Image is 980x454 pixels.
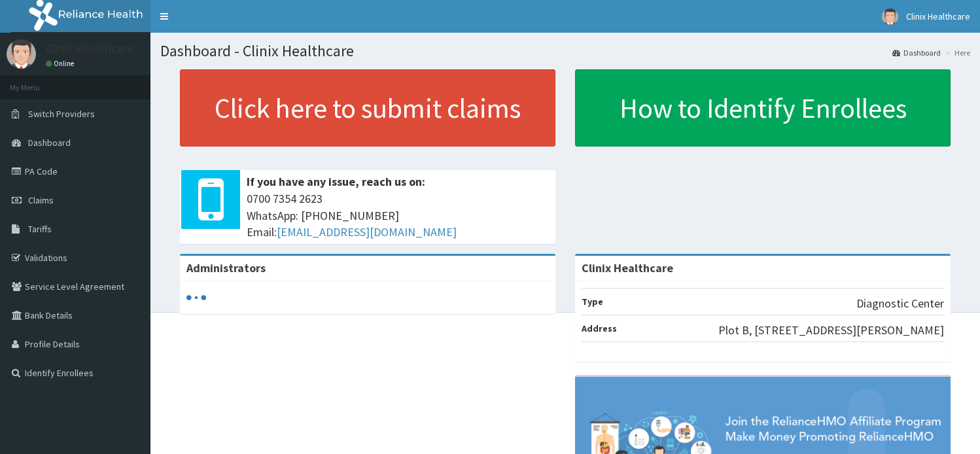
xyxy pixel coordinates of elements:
[28,137,71,148] span: Dashboard
[906,10,970,22] span: Clinix Healthcare
[186,288,206,307] svg: audio-loading
[247,190,549,241] span: 0700 7354 2623 WhatsApp: [PHONE_NUMBER] Email:
[180,69,555,147] a: Click here to submit claims
[277,224,457,239] a: [EMAIL_ADDRESS][DOMAIN_NAME]
[28,194,54,206] span: Claims
[186,260,266,275] b: Administrators
[46,43,133,54] p: Clinix Healthcare
[882,9,898,25] img: User Image
[247,174,425,189] b: If you have any issue, reach us on:
[892,47,941,58] a: Dashboard
[7,39,36,69] img: User Image
[582,260,673,275] strong: Clinix Healthcare
[160,43,970,60] h1: Dashboard - Clinix Healthcare
[582,323,617,334] b: Address
[28,223,52,235] span: Tariffs
[582,296,603,307] b: Type
[575,69,951,147] a: How to Identify Enrollees
[856,295,944,312] p: Diagnostic Center
[942,47,970,58] li: Here
[46,59,77,68] a: Online
[718,322,944,339] p: Plot B, [STREET_ADDRESS][PERSON_NAME]
[28,108,95,120] span: Switch Providers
